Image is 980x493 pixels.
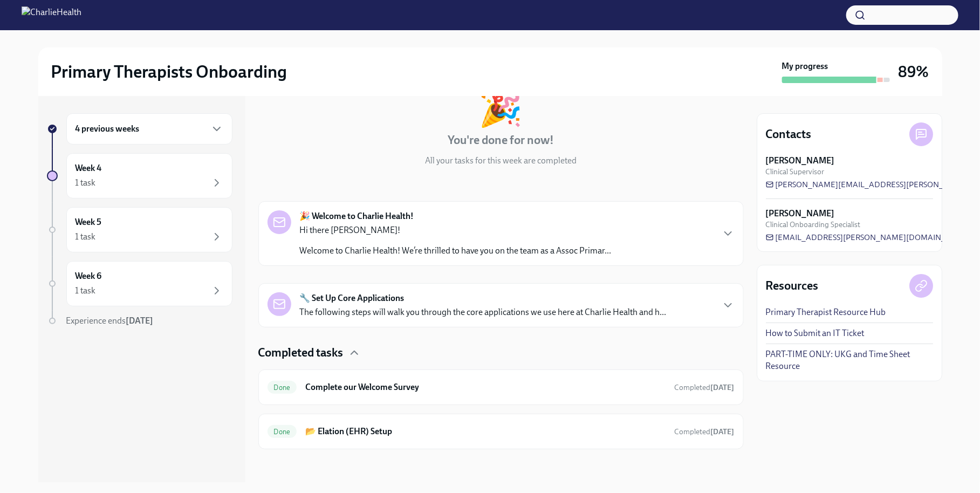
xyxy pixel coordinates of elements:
[300,306,667,318] p: The following steps will walk you through the core applications we use here at Charlie Health and...
[479,90,523,126] div: 🎉
[766,155,835,167] strong: [PERSON_NAME]
[47,207,232,252] a: Week 51 task
[766,306,886,318] a: Primary Therapist Resource Hub
[76,162,102,174] h6: Week 4
[300,245,612,257] p: Welcome to Charlie Health! We’re thrilled to have you on the team as a Assoc Primar...
[782,60,828,72] strong: My progress
[448,132,554,148] h4: You're done for now!
[766,232,972,243] a: [EMAIL_ADDRESS][PERSON_NAME][DOMAIN_NAME]
[76,285,96,297] div: 1 task
[766,220,861,230] span: Clinical Onboarding Specialist
[766,208,835,220] strong: [PERSON_NAME]
[675,427,735,436] span: Completed
[711,383,735,392] strong: [DATE]
[76,231,96,243] div: 1 task
[76,270,102,282] h6: Week 6
[268,428,297,436] span: Done
[675,383,735,392] span: Completed
[675,382,735,393] span: August 1st, 2025 18:14
[51,61,287,83] h2: Primary Therapists Onboarding
[305,426,666,437] h6: 📂 Elation (EHR) Setup
[425,155,577,167] p: All your tasks for this week are completed
[766,126,812,142] h4: Contacts
[66,316,154,326] span: Experience ends
[76,123,140,135] h6: 4 previous weeks
[258,345,744,361] div: Completed tasks
[899,62,929,81] h3: 89%
[711,427,735,436] strong: [DATE]
[300,224,612,236] p: Hi there [PERSON_NAME]!
[766,327,865,339] a: How to Submit an IT Ticket
[300,292,405,304] strong: 🔧 Set Up Core Applications
[268,384,297,392] span: Done
[766,167,825,177] span: Clinical Supervisor
[268,379,735,396] a: DoneComplete our Welcome SurveyCompleted[DATE]
[22,6,81,24] img: CharlieHealth
[47,153,232,198] a: Week 41 task
[258,345,344,361] h4: Completed tasks
[305,381,666,393] h6: Complete our Welcome Survey
[766,348,933,372] a: PART-TIME ONLY: UKG and Time Sheet Resource
[766,278,819,294] h4: Resources
[47,261,232,306] a: Week 61 task
[66,113,232,145] div: 4 previous weeks
[76,177,96,189] div: 1 task
[76,216,102,228] h6: Week 5
[126,316,154,326] strong: [DATE]
[268,423,735,440] a: Done📂 Elation (EHR) SetupCompleted[DATE]
[300,210,414,222] strong: 🎉 Welcome to Charlie Health!
[675,427,735,437] span: August 4th, 2025 16:06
